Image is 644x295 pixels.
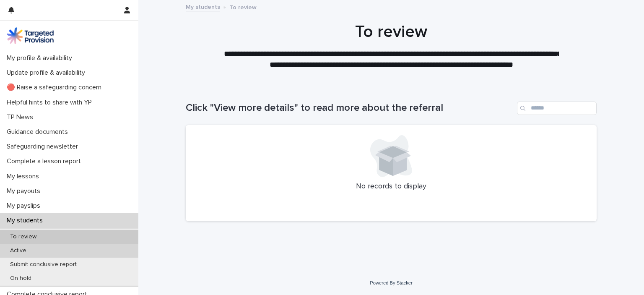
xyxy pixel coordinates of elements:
[3,247,33,254] p: Active
[370,280,412,285] a: Powered By Stacker
[186,102,514,114] h1: Click "View more details" to read more about the referral
[3,172,46,180] p: My lessons
[3,113,40,121] p: TP News
[3,128,75,136] p: Guidance documents
[3,54,79,62] p: My profile & availability
[229,2,257,11] p: To review
[3,84,108,91] p: 🔴 Raise a safeguarding concern
[3,99,99,107] p: Helpful hints to share with YP
[3,143,85,151] p: Safeguarding newsletter
[517,102,597,115] input: Search
[3,275,38,282] p: On hold
[186,2,220,11] a: My students
[3,202,47,210] p: My payslips
[196,182,587,191] p: No records to display
[3,157,88,165] p: Complete a lesson report
[3,233,43,240] p: To review
[3,69,92,77] p: Update profile & availability
[7,27,54,44] img: M5nRWzHhSzIhMunXDL62
[3,217,49,225] p: My students
[3,261,83,268] p: Submit conclusive report
[186,22,597,42] h1: To review
[3,187,47,195] p: My payouts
